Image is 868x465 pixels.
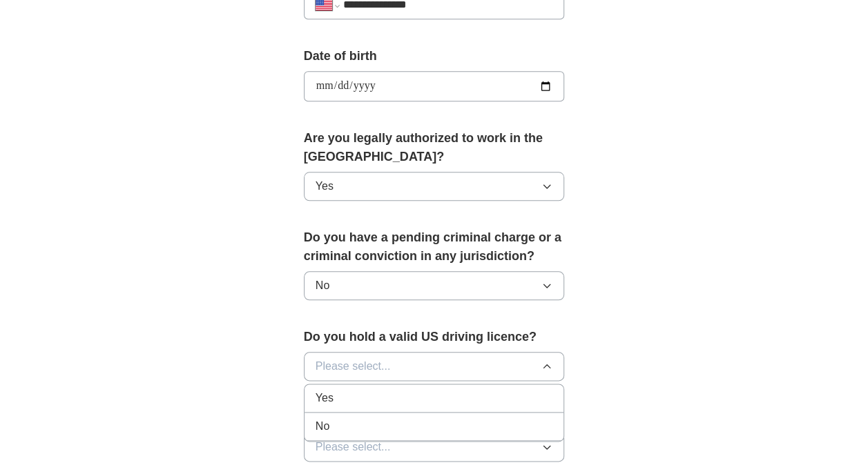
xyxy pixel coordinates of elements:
[316,418,329,435] span: No
[316,439,391,455] span: Please select...
[304,129,565,166] label: Are you legally authorized to work in the [GEOGRAPHIC_DATA]?
[304,433,565,462] button: Please select...
[304,328,565,346] label: Do you hold a valid US driving licence?
[304,228,565,266] label: Do you have a pending criminal charge or a criminal conviction in any jurisdiction?
[316,390,334,406] span: Yes
[316,178,334,195] span: Yes
[304,47,565,66] label: Date of birth
[304,172,565,201] button: Yes
[304,271,565,300] button: No
[316,277,329,294] span: No
[304,352,565,381] button: Please select...
[316,358,391,375] span: Please select...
